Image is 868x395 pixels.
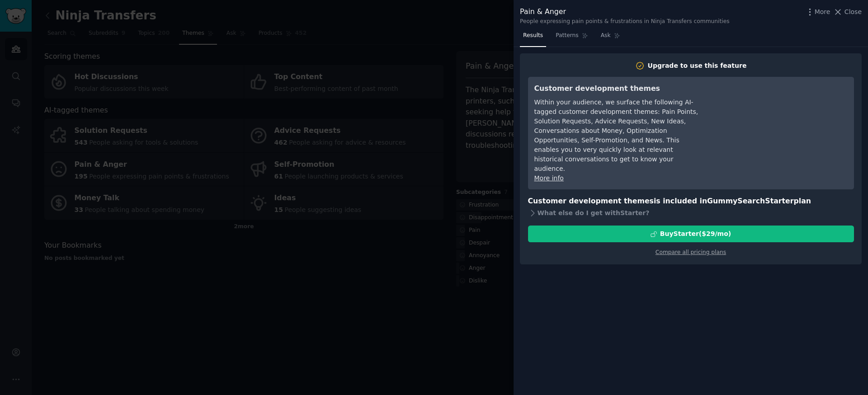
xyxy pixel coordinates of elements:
[648,61,747,71] div: Upgrade to use this feature
[520,18,730,26] div: People expressing pain points & frustrations in Ninja Transfers communities
[528,207,854,219] div: What else do I get with Starter ?
[833,7,862,17] button: Close
[601,32,611,40] span: Ask
[805,7,830,17] button: More
[552,28,591,47] a: Patterns
[534,83,699,94] h3: Customer development themes
[660,229,731,239] div: Buy Starter ($ 29 /mo )
[534,98,699,174] div: Within your audience, we surface the following AI-tagged customer development themes: Pain Points...
[523,32,543,40] span: Results
[556,32,578,40] span: Patterns
[815,7,830,17] span: More
[707,197,793,205] span: GummySearch Starter
[534,174,564,182] a: More info
[528,226,854,242] button: BuyStarter($29/mo)
[598,28,623,47] a: Ask
[712,83,848,151] iframe: YouTube video player
[656,249,726,255] a: Compare all pricing plans
[520,6,730,18] div: Pain & Anger
[520,28,546,47] a: Results
[844,7,862,17] span: Close
[528,196,854,207] h3: Customer development themes is included in plan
